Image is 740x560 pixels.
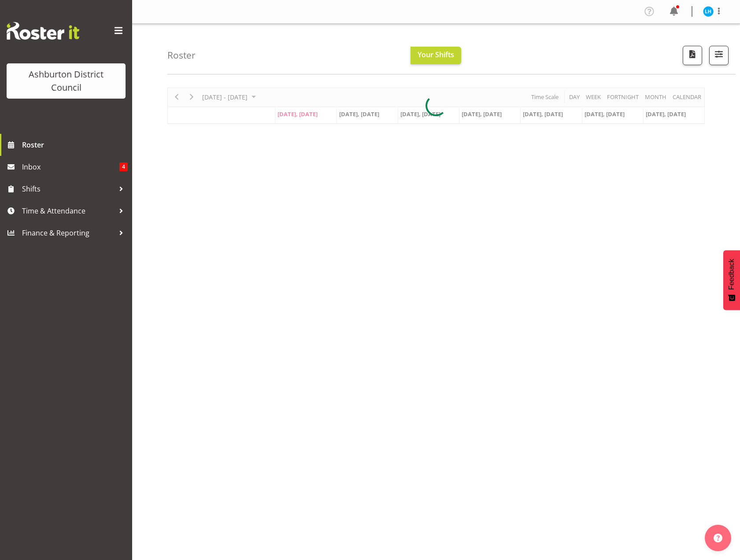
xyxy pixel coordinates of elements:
[119,162,128,171] span: 4
[22,182,115,195] span: Shifts
[22,204,115,217] span: Time & Attendance
[22,160,119,173] span: Inbox
[418,50,454,59] span: Your Shifts
[7,22,79,40] img: Rosterit website logo
[411,47,461,64] button: Your Shifts
[22,138,128,151] span: Roster
[15,68,117,94] div: Ashburton District Council
[728,259,736,290] span: Feedback
[723,250,740,310] button: Feedback - Show survey
[703,6,714,17] img: louisa-horman11701.jpg
[709,46,729,65] button: Filter Shifts
[683,46,702,65] button: Download a PDF of the roster according to the set date range.
[714,534,722,542] img: help-xxl-2.png
[22,226,115,239] span: Finance & Reporting
[167,50,196,60] h4: Roster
